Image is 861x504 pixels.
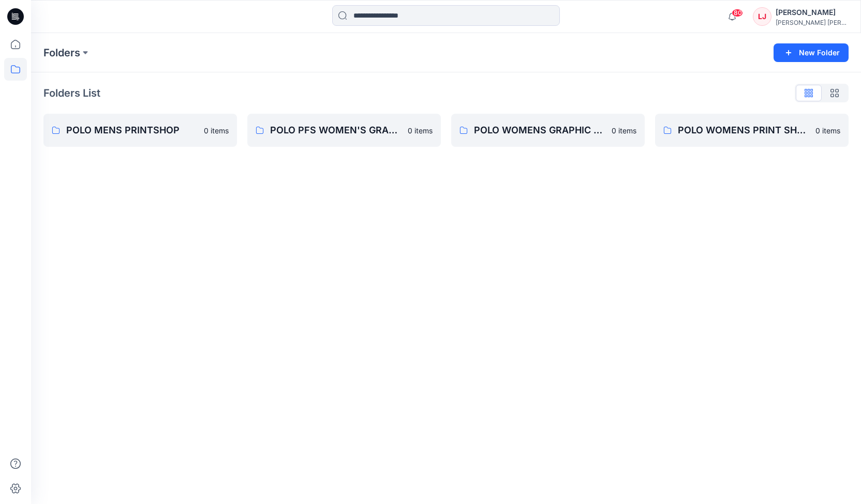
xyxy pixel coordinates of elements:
a: Folders [43,45,80,60]
a: POLO MENS PRINTSHOP0 items [43,114,237,147]
p: Folders List [43,85,100,101]
p: POLO WOMENS GRAPHIC LIBRARY [474,123,605,138]
p: 0 items [612,125,636,136]
div: [PERSON_NAME] [776,6,848,19]
p: POLO MENS PRINTSHOP [66,123,198,138]
p: 0 items [408,125,433,136]
p: POLO PFS WOMEN'S GRAPHIC LIBRARY [270,123,402,138]
span: 80 [732,9,743,17]
button: New Folder [774,43,849,62]
div: [PERSON_NAME] [PERSON_NAME] [776,19,848,26]
p: POLO WOMENS PRINT SHOP-ALL CHANNELS [678,123,809,138]
div: LJ [753,7,771,26]
p: 0 items [815,125,840,136]
a: POLO WOMENS GRAPHIC LIBRARY0 items [451,114,645,147]
a: POLO WOMENS PRINT SHOP-ALL CHANNELS0 items [655,114,849,147]
p: 0 items [204,125,229,136]
a: POLO PFS WOMEN'S GRAPHIC LIBRARY0 items [247,114,441,147]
